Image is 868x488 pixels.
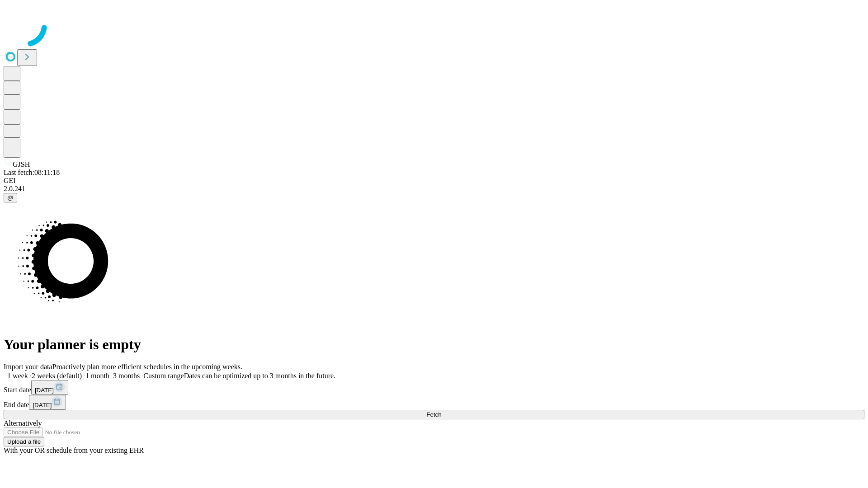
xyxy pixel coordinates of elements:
[4,193,17,202] button: @
[4,336,864,353] h1: Your planner is empty
[143,372,184,380] span: Custom range
[184,372,335,380] span: Dates can be optimized up to 3 months in the future.
[4,395,864,410] div: End date
[4,410,864,419] button: Fetch
[35,387,54,394] span: [DATE]
[85,372,109,380] span: 1 month
[4,380,864,395] div: Start date
[52,363,242,371] span: Proactively plan more efficient schedules in the upcoming weeks.
[13,160,30,168] span: GJSH
[29,395,66,410] button: [DATE]
[7,194,14,201] span: @
[4,363,52,371] span: Import your data
[4,177,864,185] div: GEI
[7,372,28,380] span: 1 week
[4,446,144,454] span: With your OR schedule from your existing EHR
[32,372,82,380] span: 2 weeks (default)
[426,411,441,418] span: Fetch
[4,419,42,427] span: Alternatively
[31,380,68,395] button: [DATE]
[113,372,140,380] span: 3 months
[4,437,44,446] button: Upload a file
[33,402,52,408] span: [DATE]
[4,185,864,193] div: 2.0.241
[4,169,60,176] span: Last fetch: 08:11:18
